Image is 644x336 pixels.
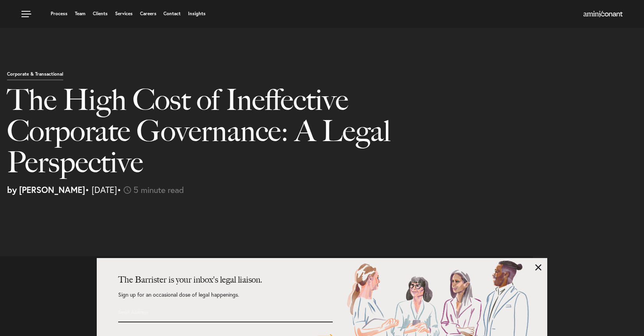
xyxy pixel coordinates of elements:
a: Contact [163,11,181,16]
span: • [117,184,121,195]
strong: by [PERSON_NAME] [7,184,85,195]
img: icon-time-light.svg [124,186,131,194]
a: Team [75,11,85,16]
a: Careers [140,11,156,16]
span: 5 minute read [133,184,184,195]
strong: The Barrister is your inbox's legal liaison. [118,274,262,285]
p: Corporate & Transactional [7,72,63,80]
p: • [DATE] [7,186,585,194]
a: Process [51,11,67,16]
a: Services [115,11,133,16]
a: Clients [93,11,108,16]
img: Amini & Conant [584,11,623,17]
a: Insights [188,11,206,16]
h1: The High Cost of Ineffective Corporate Governance: A Legal Perspective [7,84,412,186]
input: Email Address [118,305,279,318]
a: Home [584,11,623,18]
p: Sign up for an occasional dose of legal happenings. [118,292,333,305]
